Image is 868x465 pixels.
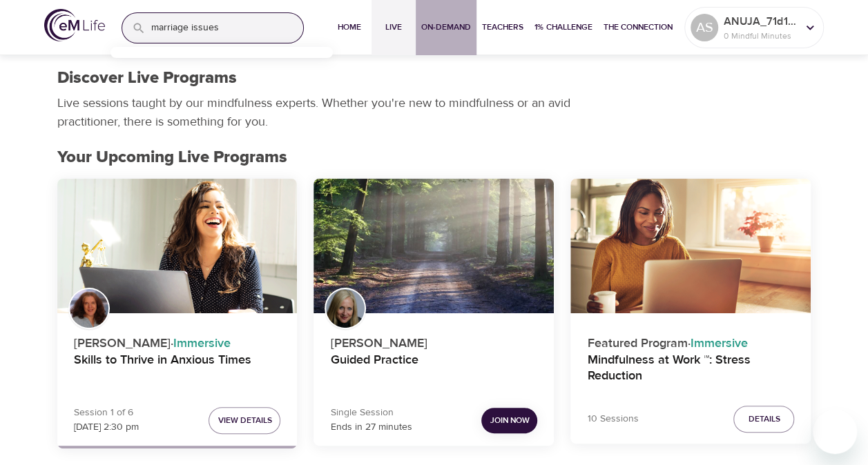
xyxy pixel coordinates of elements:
[587,328,794,353] p: Featured Program ·
[691,14,718,41] div: AS
[57,94,575,131] p: Live sessions taught by our mindfulness experts. Whether you're new to mindfulness or an avid pra...
[690,335,747,351] span: Immersive
[748,412,780,426] span: Details
[330,328,537,353] p: [PERSON_NAME]
[733,406,794,433] button: Details
[330,353,537,386] h4: Guided Practice
[587,412,638,426] p: 10 Sessions
[173,335,231,351] span: Immersive
[534,20,592,34] span: 1% Challenge
[482,20,523,34] span: Teachers
[604,20,673,34] span: The Connection
[74,328,281,353] p: [PERSON_NAME] ·
[587,353,794,386] h4: Mindfulness at Work ™: Stress Reduction
[57,68,237,88] h1: Discover Live Programs
[490,413,529,428] span: Join Now
[74,406,139,420] p: Session 1 of 6
[724,13,797,30] p: ANUJA_71d1e0
[74,420,139,435] p: [DATE] 2:30 pm
[813,410,857,454] iframe: Button to launch messaging window
[209,407,280,434] button: View Details
[481,408,537,433] button: Join Now
[44,9,105,41] img: logo
[151,13,303,43] input: Find programs, teachers, etc...
[421,20,471,34] span: On-Demand
[570,179,811,314] button: Mindfulness at Work ™: Stress Reduction
[377,20,410,34] span: Live
[314,179,554,314] button: Guided Practice
[57,179,298,314] button: Skills to Thrive in Anxious Times
[333,20,366,34] span: Home
[330,406,412,420] p: Single Session
[218,413,271,428] span: View Details
[724,30,797,42] p: 0 Mindful Minutes
[330,420,412,435] p: Ends in 27 minutes
[74,353,281,386] h4: Skills to Thrive in Anxious Times
[57,148,811,168] h2: Your Upcoming Live Programs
